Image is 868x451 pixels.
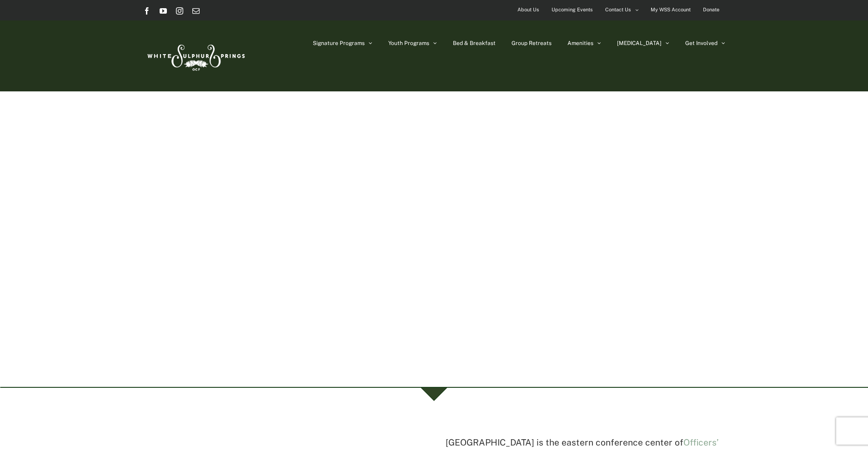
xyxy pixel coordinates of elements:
a: YouTube [160,7,167,15]
span: Signature Programs [313,40,365,46]
span: [MEDICAL_DATA] [617,40,662,46]
img: White Sulphur Springs Logo [143,35,248,77]
a: Bed & Breakfast [453,20,496,66]
a: Group Retreats [512,20,552,66]
span: Bed & Breakfast [453,40,496,46]
a: Amenities [567,20,601,66]
span: Youth Programs [388,40,429,46]
span: Upcoming Events [552,3,593,16]
nav: Main Menu [313,20,725,66]
a: Facebook [143,7,151,15]
span: Group Retreats [512,40,552,46]
a: [MEDICAL_DATA] [617,20,669,66]
span: About Us [517,3,539,16]
a: Get Involved [685,20,725,66]
a: Youth Programs [388,20,437,66]
a: Signature Programs [313,20,372,66]
a: Instagram [176,7,183,15]
span: My WSS Account [651,3,691,16]
span: Donate [703,3,719,16]
a: Email [192,7,200,15]
span: Amenities [567,40,593,46]
span: Contact Us [605,3,631,16]
span: Get Involved [685,40,717,46]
